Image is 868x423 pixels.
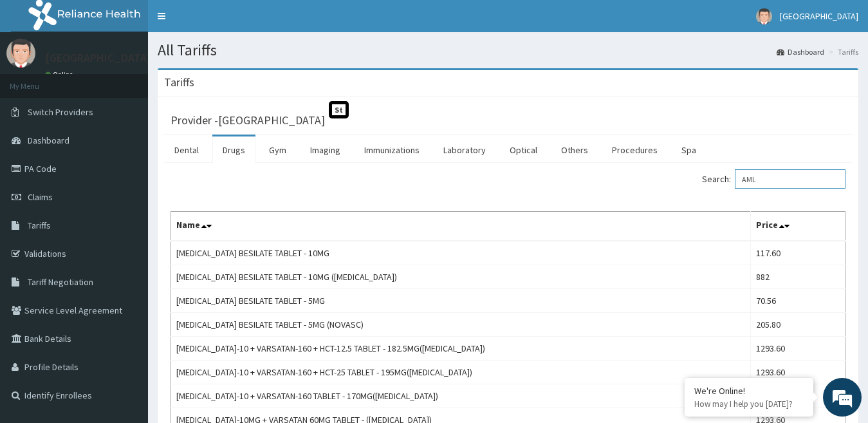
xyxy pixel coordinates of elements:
label: Search: [702,169,845,189]
img: User Image [756,8,772,24]
a: Others [551,136,598,164]
th: Price [751,212,845,241]
th: Name [171,212,751,241]
td: 205.80 [751,313,845,337]
span: Switch Providers [28,106,93,118]
span: Claims [28,191,53,203]
h1: All Tariffs [158,42,858,59]
li: Tariffs [826,46,858,57]
td: 117.60 [751,241,845,265]
td: [MEDICAL_DATA]-10 + VARSATAN-160 + HCT-12.5 TABLET - 182.5MG([MEDICAL_DATA]) [171,337,751,361]
td: 882 [751,265,845,289]
a: Dashboard [777,46,824,57]
textarea: Type your message and hit 'Enter' [6,284,245,329]
div: Chat with us now [67,72,216,89]
td: [MEDICAL_DATA] BESILATE TABLET - 10MG [171,241,751,265]
h3: Tariffs [164,77,194,88]
input: Search: [735,169,845,189]
a: Dental [164,136,209,164]
h3: Provider - [GEOGRAPHIC_DATA] [171,115,325,126]
a: Drugs [212,136,255,164]
span: Tariffs [28,220,51,231]
a: Spa [671,136,706,164]
img: d_794563401_company_1708531726252_794563401 [24,64,52,97]
a: Immunizations [354,136,430,164]
a: Gym [259,136,297,164]
img: User Image [6,39,35,68]
span: [GEOGRAPHIC_DATA] [780,10,858,22]
span: Tariff Negotiation [28,276,93,288]
td: [MEDICAL_DATA] BESILATE TABLET - 10MG ([MEDICAL_DATA]) [171,265,751,289]
a: Online [45,70,76,79]
td: 1293.60 [751,337,845,361]
a: Optical [499,136,548,164]
p: How may I help you today? [694,399,804,409]
span: Dashboard [28,135,69,146]
td: [MEDICAL_DATA]-10 + VARSATAN-160 TABLET - 170MG([MEDICAL_DATA]) [171,384,751,408]
a: Laboratory [433,136,496,164]
span: St [329,101,349,118]
div: We're Online! [694,385,804,397]
a: Procedures [602,136,668,164]
td: [MEDICAL_DATA] BESILATE TABLET - 5MG (NOVASC) [171,313,751,337]
div: Minimize live chat window [211,6,242,37]
td: [MEDICAL_DATA] BESILATE TABLET - 5MG [171,289,751,313]
td: 70.56 [751,289,845,313]
span: We're online! [75,128,178,258]
a: Imaging [300,136,351,164]
p: [GEOGRAPHIC_DATA] [45,52,151,64]
td: [MEDICAL_DATA]-10 + VARSATAN-160 + HCT-25 TABLET - 195MG([MEDICAL_DATA]) [171,361,751,384]
td: 1293.60 [751,361,845,384]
